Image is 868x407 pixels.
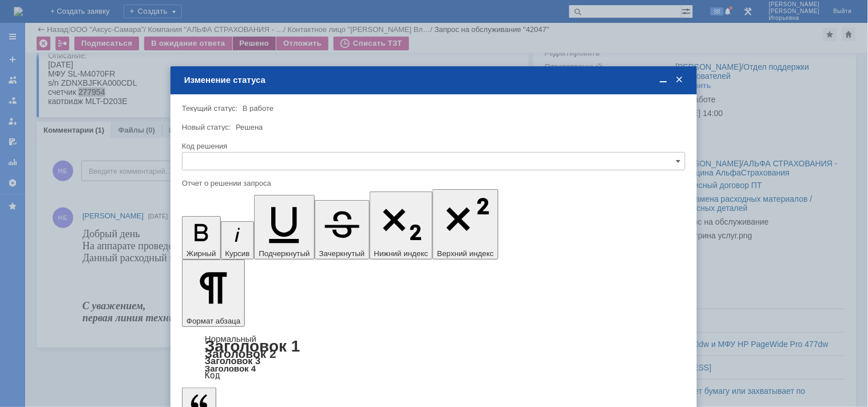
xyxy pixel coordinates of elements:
[205,364,256,373] a: Заголовок 4
[225,249,250,258] span: Курсив
[182,260,245,327] button: Формат абзаца
[182,123,231,131] label: Новый статус:
[205,347,276,360] a: Заголовок 2
[182,179,683,187] div: Отчет о решении запроса
[658,75,669,85] span: Свернуть (Ctrl + M)
[374,249,429,258] span: Нижний индекс
[184,75,685,85] div: Изменение статуса
[243,104,274,113] span: В работе
[205,337,300,355] a: Заголовок 1
[437,249,494,258] span: Верхний индекс
[319,249,365,258] span: Зачеркнутый
[182,216,221,260] button: Жирный
[674,75,685,85] span: Закрыть
[254,195,314,260] button: Подчеркнутый
[182,104,237,113] label: Текущий статус:
[259,249,310,258] span: Подчеркнутый
[205,334,256,344] a: Нормальный
[236,123,263,131] span: Решена
[205,370,220,381] a: Код
[187,317,240,325] span: Формат абзаца
[182,142,683,150] div: Код решения
[205,356,260,366] a: Заголовок 3
[221,221,255,260] button: Курсив
[187,249,216,258] span: Жирный
[370,191,433,260] button: Нижний индекс
[433,189,498,260] button: Верхний индекс
[182,335,685,380] div: Формат абзаца
[315,200,370,260] button: Зачеркнутый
